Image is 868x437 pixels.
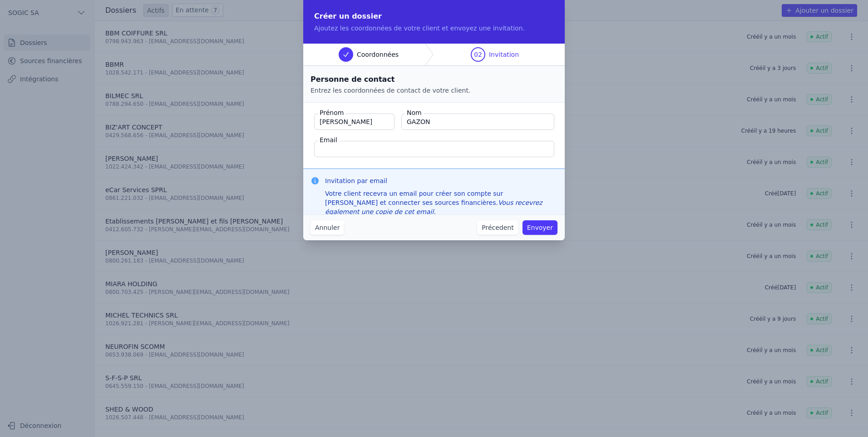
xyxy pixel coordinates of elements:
h2: Personne de contact [311,73,557,86]
button: Envoyer [523,220,557,235]
nav: Progress [303,44,565,66]
label: Prénom [318,108,345,117]
button: Annuler [311,220,344,235]
p: Entrez les coordonnées de contact de votre client. [311,86,557,95]
button: Précedent [477,220,518,235]
span: Invitation [489,50,519,59]
p: Ajoutez les coordonnées de votre client et envoyez une invitation. [314,24,554,33]
h3: Invitation par email [325,176,557,185]
span: Coordonnées [357,50,399,59]
em: Vous recevrez également une copie de cet email. [325,199,542,215]
span: 02 [474,50,482,59]
label: Email [318,135,339,144]
div: Votre client recevra un email pour créer son compte sur [PERSON_NAME] et connecter ses sources fi... [325,189,557,216]
h2: Créer un dossier [314,11,554,22]
label: Nom [405,108,424,117]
